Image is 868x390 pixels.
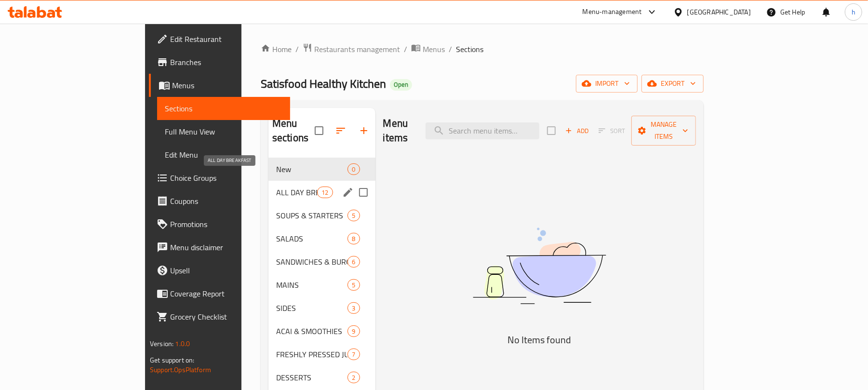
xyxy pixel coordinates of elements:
li: / [449,43,452,55]
span: Choice Groups [170,172,282,184]
span: Add [564,125,590,136]
span: ACAI & SMOOTHIES [276,325,348,337]
div: New0 [268,158,375,181]
span: Manage items [639,119,688,143]
span: 1.0.0 [175,337,190,350]
a: Menus [149,74,290,97]
div: FRESHLY PRESSED JUICES [276,349,348,360]
span: Open [390,81,412,89]
span: SIDES [276,302,348,314]
div: items [347,210,360,221]
span: import [584,78,630,90]
a: Sections [157,97,290,120]
span: SANDWICHES & BURGERS [276,256,348,268]
button: Add [561,123,592,138]
div: items [347,233,360,244]
span: ALL DAY BREAKFAST [276,187,317,198]
a: Support.OpsPlatform [150,363,211,376]
div: Menu-management [583,6,642,18]
a: Menu disclaimer [149,236,290,259]
a: Edit Restaurant [149,27,290,51]
span: Add item [561,123,592,138]
div: SANDWICHES & BURGERS6 [268,250,375,273]
span: Sort sections [329,119,352,142]
button: export [641,75,704,93]
div: SOUPS & STARTERS [276,210,348,221]
span: Select all sections [309,121,329,141]
span: Full Menu View [165,126,282,137]
span: Select section first [592,123,631,138]
span: Upsell [170,265,282,276]
span: Sections [456,43,483,55]
span: New [276,163,348,175]
div: items [347,302,360,314]
div: DESSERTS2 [268,366,375,389]
a: Upsell [149,259,290,282]
a: Full Menu View [157,120,290,143]
span: Menu disclaimer [170,242,282,253]
button: import [576,75,638,93]
button: Add section [352,119,375,142]
span: 9 [348,327,359,336]
span: Sections [165,103,282,114]
span: Coupons [170,195,282,207]
div: ACAI & SMOOTHIES9 [268,320,375,343]
span: 6 [348,257,359,267]
div: MAINS5 [268,273,375,296]
div: SOUPS & STARTERS5 [268,204,375,227]
div: FRESHLY PRESSED JUICES7 [268,343,375,366]
span: 2 [348,373,359,382]
div: items [347,163,360,175]
span: h [852,7,855,17]
input: search [426,122,539,139]
a: Grocery Checklist [149,305,290,328]
button: Manage items [631,116,696,146]
span: DESSERTS [276,372,348,383]
h2: Menu sections [272,116,315,145]
span: SALADS [276,233,348,244]
span: Version: [150,337,174,350]
button: edit [341,185,355,200]
span: Menus [172,80,282,91]
span: MAINS [276,279,348,291]
a: Choice Groups [149,166,290,189]
span: 3 [348,304,359,313]
span: 7 [348,350,359,359]
div: [GEOGRAPHIC_DATA] [687,7,751,17]
span: 12 [318,188,332,197]
div: items [317,187,333,198]
span: Promotions [170,218,282,230]
div: Open [390,79,412,91]
div: items [347,349,360,360]
span: 5 [348,211,359,220]
div: ALL DAY BREAKFAST12edit [268,181,375,204]
span: Coverage Report [170,288,282,299]
a: Menus [411,43,445,55]
span: Branches [170,56,282,68]
nav: breadcrumb [261,43,704,55]
div: items [347,325,360,337]
span: Grocery Checklist [170,311,282,323]
a: Coverage Report [149,282,290,305]
a: Branches [149,51,290,74]
a: Promotions [149,213,290,236]
span: 0 [348,165,359,174]
div: items [347,256,360,268]
a: Restaurants management [303,43,400,55]
h5: No Items found [419,332,660,348]
div: items [347,279,360,291]
li: / [295,43,299,55]
span: Edit Restaurant [170,33,282,45]
span: Restaurants management [314,43,400,55]
div: items [347,372,360,383]
a: Edit Menu [157,143,290,166]
span: 8 [348,234,359,243]
span: Satisfood Healthy Kitchen [261,73,386,94]
a: Coupons [149,189,290,213]
div: SALADS8 [268,227,375,250]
